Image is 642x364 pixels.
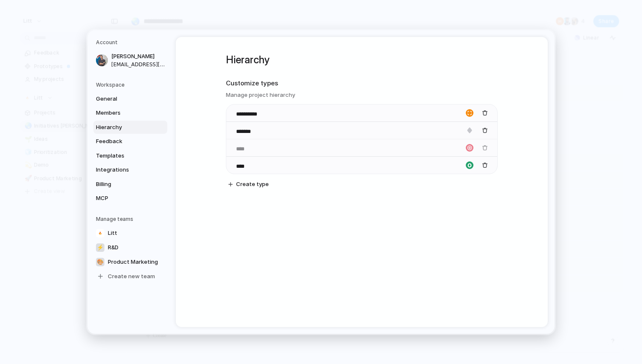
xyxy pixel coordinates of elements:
[93,106,167,120] a: Members
[96,109,150,117] span: Members
[96,95,150,103] span: General
[93,135,167,148] a: Feedback
[96,194,150,203] span: MCP
[93,121,167,134] a: Hierarchy
[96,152,150,160] span: Templates
[108,272,155,281] span: Create new team
[226,79,498,88] h2: Customize types
[96,123,150,132] span: Hierarchy
[93,192,167,205] a: MCP
[96,215,167,223] h5: Manage teams
[93,226,167,240] a: Litt
[96,81,167,89] h5: Workspace
[226,52,498,68] h1: Hierarchy
[108,243,118,252] span: R&D
[111,61,166,68] span: [EMAIL_ADDRESS][DOMAIN_NAME]
[93,241,167,254] a: ⚡R&D
[226,91,498,99] h3: Manage project hierarchy
[93,149,167,163] a: Templates
[96,258,104,266] div: 🎨
[111,52,166,61] span: [PERSON_NAME]
[236,180,269,189] span: Create type
[108,258,158,266] span: Product Marketing
[93,50,167,71] a: [PERSON_NAME][EMAIL_ADDRESS][DOMAIN_NAME]
[93,270,167,283] a: Create new team
[96,166,150,174] span: Integrations
[93,92,167,106] a: General
[96,39,167,46] h5: Account
[93,255,167,269] a: 🎨Product Marketing
[93,178,167,191] a: Billing
[96,180,150,189] span: Billing
[96,243,104,252] div: ⚡
[96,137,150,146] span: Feedback
[108,229,117,237] span: Litt
[93,163,167,177] a: Integrations
[225,178,272,190] button: Create type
